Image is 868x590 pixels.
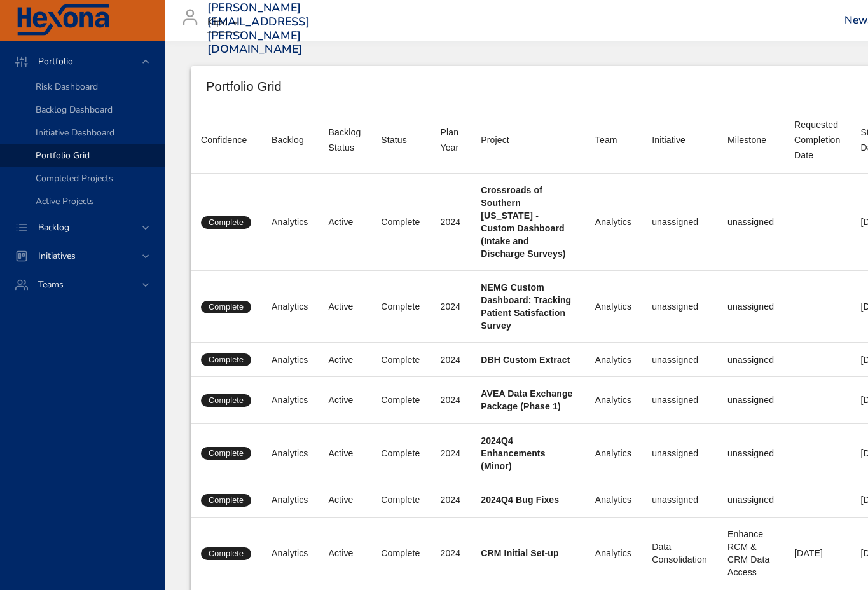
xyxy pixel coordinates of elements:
div: 2024 [440,300,460,313]
div: Analytics [595,493,631,506]
div: Analytics [595,216,631,228]
div: Analytics [272,353,308,366]
b: AVEA Data Exchange Package (Phase 1) [481,388,572,411]
span: Status [381,132,420,147]
img: Hexona [15,4,111,36]
div: 2024 [440,447,460,460]
span: Complete [201,395,251,406]
span: Active Projects [36,195,94,207]
div: unassigned [727,394,774,406]
b: 2024Q4 Enhancements (Minor) [481,436,545,471]
div: Sort [381,132,407,147]
span: Project [481,132,575,147]
div: Enhance RCM & CRM Data Access [727,528,774,579]
span: Portfolio [28,55,83,67]
div: Analytics [595,394,631,406]
span: Backlog [28,221,79,233]
div: Complete [381,547,420,559]
div: 2024 [440,216,460,228]
div: Analytics [272,300,308,313]
span: Complete [201,495,251,506]
span: Initiative [652,132,707,147]
span: Complete [201,548,251,559]
div: unassigned [652,216,707,228]
div: unassigned [727,353,774,366]
span: Backlog [272,132,308,147]
div: unassigned [652,394,707,406]
span: Backlog Dashboard [36,104,113,116]
div: Active [328,394,361,406]
span: Risk Dashboard [36,81,98,93]
div: 2024 [440,353,460,366]
div: Confidence [201,132,247,147]
div: Analytics [272,493,308,506]
div: Plan Year [440,125,460,155]
div: Sort [727,132,766,147]
div: Complete [381,493,420,506]
b: 2024Q4 Bug Fixes [481,495,559,505]
span: Complete [201,301,251,313]
span: Initiative Dashboard [36,127,114,139]
span: Completed Projects [36,172,113,184]
div: Backlog [272,132,304,147]
div: Analytics [595,447,631,460]
div: Sort [201,132,247,147]
span: Confidence [201,132,251,147]
div: Complete [381,447,420,460]
div: unassigned [652,493,707,506]
div: Active [328,353,361,366]
div: Active [328,447,361,460]
span: Milestone [727,132,774,147]
div: Complete [381,300,420,313]
span: Complete [201,448,251,459]
div: Status [381,132,407,147]
div: Team [595,132,617,147]
div: Analytics [272,547,308,559]
div: unassigned [652,300,707,313]
div: Analytics [272,216,308,228]
div: Sort [481,132,509,147]
div: 2024 [440,394,460,406]
div: 2024 [440,547,460,559]
div: Complete [381,353,420,366]
span: Initiatives [28,250,86,262]
div: Analytics [272,447,308,460]
b: NEMG Custom Dashboard: Tracking Patient Satisfaction Survey [481,282,571,331]
div: 2024 [440,493,460,506]
span: Complete [201,354,251,366]
div: Active [328,216,361,228]
span: Complete [201,217,251,228]
div: Milestone [727,132,766,147]
div: Sort [794,117,840,163]
div: Initiative [652,132,685,147]
div: unassigned [652,353,707,366]
div: unassigned [727,493,774,506]
div: Sort [440,125,460,155]
div: Requested Completion Date [794,117,840,163]
div: Complete [381,216,420,228]
b: DBH Custom Extract [481,355,570,365]
div: Analytics [595,300,631,313]
div: Active [328,300,361,313]
div: Sort [272,132,304,147]
div: unassigned [727,447,774,460]
div: Project [481,132,509,147]
span: Portfolio Grid [36,149,90,161]
div: unassigned [652,447,707,460]
b: CRM Initial Set-up [481,548,558,558]
span: Teams [28,278,74,291]
span: Team [595,132,631,147]
div: Analytics [595,353,631,366]
div: Data Consolidation [652,540,707,566]
div: [DATE] [794,547,840,559]
div: Backlog Status [328,125,361,155]
h3: [PERSON_NAME][EMAIL_ADDRESS][PERSON_NAME][DOMAIN_NAME] [207,1,310,56]
div: unassigned [727,216,774,228]
div: Complete [381,394,420,406]
div: Active [328,493,361,506]
div: Sort [652,132,685,147]
div: Active [328,547,361,559]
